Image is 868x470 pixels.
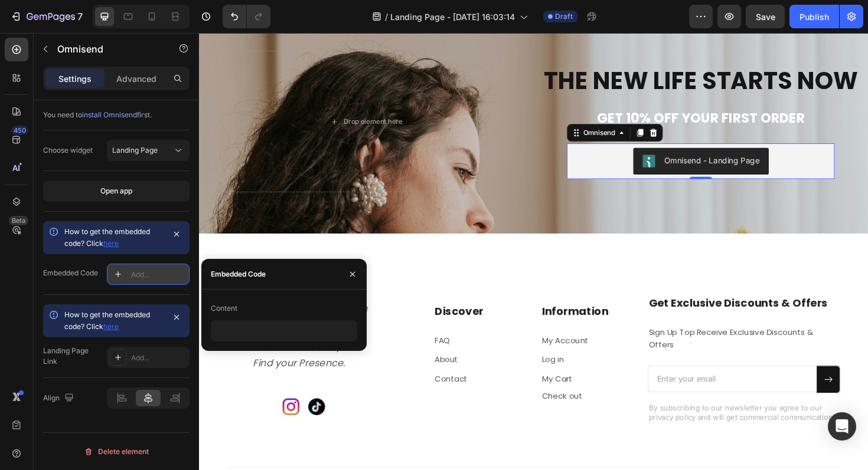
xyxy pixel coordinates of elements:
[116,73,156,85] p: Advanced
[112,146,158,155] span: Landing Page
[103,239,119,248] a: here
[57,42,158,56] p: Omnisend
[11,126,28,135] div: 450
[5,5,88,28] button: 7
[756,12,775,22] span: Save
[363,319,455,332] p: My Account
[250,360,285,372] a: Contact
[43,442,190,461] button: Delete element
[475,352,654,380] input: Enter your email
[107,140,190,161] button: Landing Page
[43,180,190,202] button: Open app
[64,310,150,331] span: How to get the embedded code? Click
[43,145,93,156] div: Choose widget
[43,390,76,406] div: Align
[363,339,455,352] p: Log in
[103,322,119,331] a: here
[9,216,28,225] div: Beta
[789,5,839,28] button: Publish
[404,100,443,111] div: Omnisend
[460,121,603,150] button: Omnisend - Landing Page
[43,110,190,120] div: You need to first.
[364,34,699,68] h2: the new life starts now
[82,110,137,119] span: install Omnisend
[363,360,455,373] p: My Cart
[477,392,678,412] p: By subscribing to our newsletter you agree to our privacy policy and will get commercial communic...
[223,5,270,28] div: Undo/Redo
[469,129,484,143] img: Omnisend.png
[365,79,698,101] p: get 10% off your first order
[475,278,679,295] h2: get exclusive discounts & offers
[31,341,181,357] p: Find your Presence.
[477,310,678,337] p: sign up top receive exclusive discounts & offers
[362,287,456,304] h2: Information
[199,33,868,470] iframe: Design area
[100,186,132,196] div: Open app
[828,412,856,441] div: Open Intercom Messenger
[131,269,187,280] div: Add...
[64,227,150,248] span: How to get the embedded code? Click
[58,73,92,85] p: Settings
[77,9,83,24] p: 7
[390,11,515,23] span: Landing Page - [DATE] 16:03:14
[363,377,455,390] p: Check out
[43,268,98,278] div: Embedded Code
[31,326,181,341] p: Flow with Scents,
[211,269,266,280] div: Embedded Code
[493,129,594,141] div: Omnisend - Landing Page
[555,11,573,22] span: Draft
[746,5,785,28] button: Save
[153,89,216,98] div: Drop element here
[250,320,266,331] a: FAQ
[84,445,149,459] div: Delete element
[30,278,182,315] h2: Scent Flow
[250,340,275,351] a: About
[385,11,388,23] span: /
[800,11,829,23] div: Publish
[43,346,102,367] div: Landing Page Link
[131,353,187,363] div: Add...
[211,303,237,314] div: Content
[250,288,342,303] p: Discover
[116,387,133,405] img: Alt Image
[89,387,106,405] img: Alt Image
